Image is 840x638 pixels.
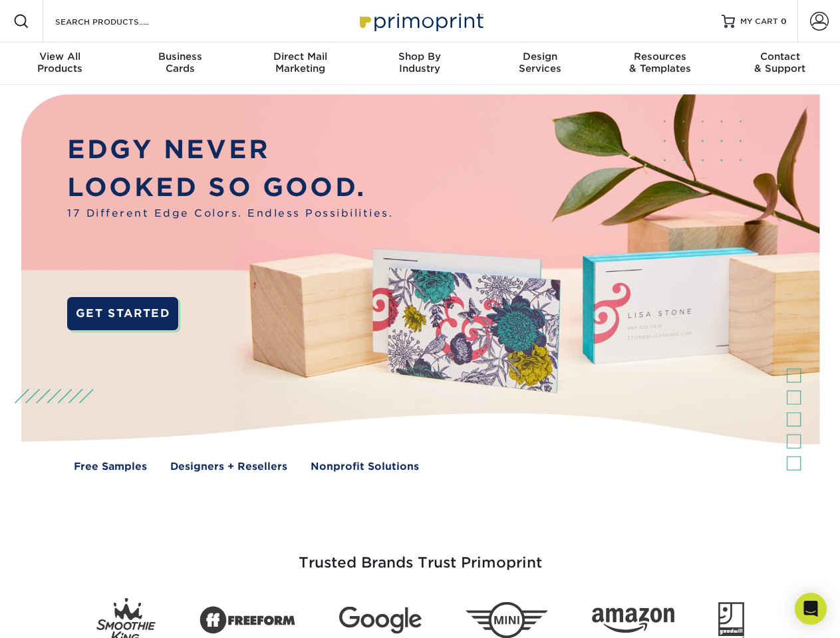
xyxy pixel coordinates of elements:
img: Google [339,607,422,634]
img: Goodwill [718,602,744,638]
div: Open Intercom Messenger [795,593,827,625]
span: Business [120,51,239,62]
span: 17 Different Edge Colors. Endless Possibilities. [67,206,393,221]
a: Designers + Resellers [170,459,287,475]
span: Resources [600,51,720,62]
a: Free Samples [74,459,147,475]
div: & Templates [600,51,720,74]
a: Nonprofit Solutions [311,459,419,475]
a: Resources& Templates [600,43,720,85]
div: Industry [360,51,480,74]
span: Shop By [360,51,480,62]
div: Services [480,51,600,74]
a: Shop ByIndustry [360,43,480,85]
div: Cards [120,51,239,74]
a: DesignServices [480,43,600,85]
a: BusinessCards [120,43,239,85]
span: 0 [781,17,787,26]
p: LOOKED SO GOOD. [67,169,393,207]
span: Contact [720,51,840,62]
p: EDGY NEVER [67,131,393,169]
div: & Support [720,51,840,74]
span: Direct Mail [240,51,360,62]
span: Design [480,51,600,62]
input: SEARCH PRODUCTS..... [54,13,184,29]
span: MY CART [740,16,778,27]
h3: Trusted Brands Trust Primoprint [31,522,809,587]
a: GET STARTED [67,297,178,330]
img: Primoprint [354,7,487,35]
a: Direct MailMarketing [240,43,360,85]
a: Contact& Support [720,43,840,85]
div: Marketing [240,51,360,74]
img: Amazon [592,608,674,633]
